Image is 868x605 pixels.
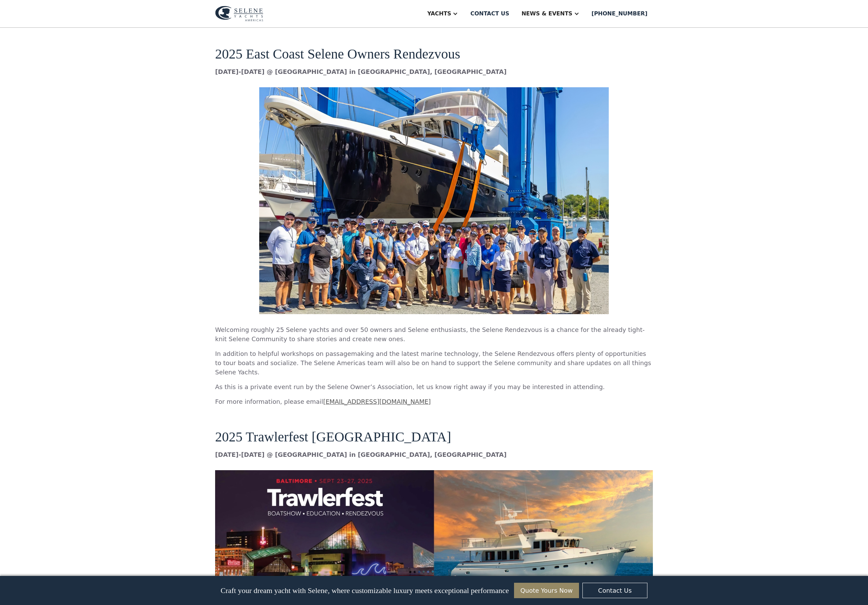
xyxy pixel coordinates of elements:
a: [EMAIL_ADDRESS][DOMAIN_NAME] [323,398,431,405]
p: In addition to helpful workshops on passagemaking and the latest marine technology, the Selene Re... [215,349,653,377]
a: Contact Us [582,583,647,598]
div: Yachts [427,10,451,18]
strong: [DATE]-[DATE] @ [GEOGRAPHIC_DATA] in [GEOGRAPHIC_DATA], [GEOGRAPHIC_DATA] [215,68,507,75]
div: [PHONE_NUMBER] [592,10,647,18]
h3: 2025 Trawlerfest [GEOGRAPHIC_DATA] [215,414,653,445]
div: News & EVENTS [522,10,573,18]
h3: 2025 East Coast Selene Owners Rendezvous [215,31,653,62]
p: As this is a private event run by the Selene Owner’s Association, let us know right away if you m... [215,382,653,391]
a: Quote Yours Now [514,583,579,598]
p: For more information, please email [215,397,653,406]
p: Craft your dream yacht with Selene, where customizable luxury meets exceptional performance [221,586,509,595]
strong: [DATE]-[DATE] @ [GEOGRAPHIC_DATA] in [GEOGRAPHIC_DATA], [GEOGRAPHIC_DATA] [215,451,507,458]
div: Contact us [470,10,509,18]
img: logo [215,6,263,22]
p: Welcoming roughly 25 Selene yachts and over 50 owners and Selene enthusiasts, the Selene Rendezvo... [215,325,653,344]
